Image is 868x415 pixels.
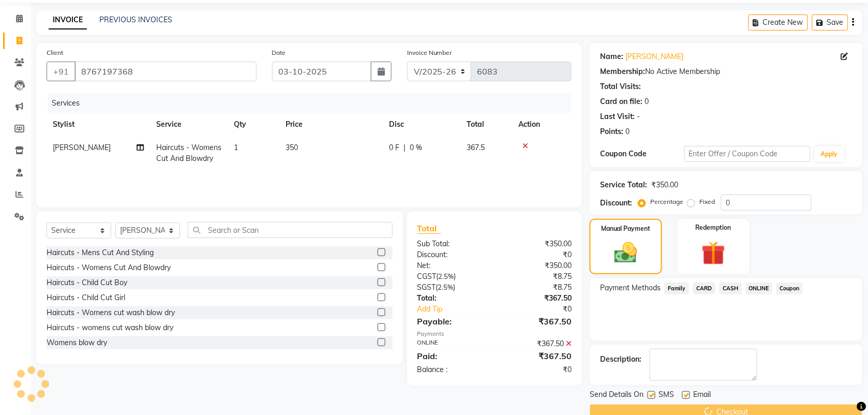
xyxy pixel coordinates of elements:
[410,282,495,293] div: ( )
[49,11,87,29] a: INVOICE
[410,142,422,153] span: 0 %
[99,15,172,24] a: PREVIOUS INVOICES
[600,283,661,293] span: Payment Methods
[600,354,641,365] div: Description:
[694,239,733,268] img: _gift.svg
[495,350,579,362] div: ₹367.50
[776,283,803,294] span: Coupon
[47,292,125,303] div: Haircuts - Child Cut Girl
[272,48,286,57] label: Date
[601,224,651,233] label: Manual Payment
[625,126,630,137] div: 0
[53,143,111,152] span: [PERSON_NAME]
[156,143,221,163] span: Haircuts - Womens Cut And Blowdry
[600,96,642,107] div: Card on file:
[47,337,107,348] div: Womens blow dry
[234,143,238,152] span: 1
[47,247,154,258] div: Haircuts - Mens Cut And Styling
[47,277,127,288] div: Haircuts - Child Cut Boy
[746,283,773,294] span: ONLINE
[48,94,579,113] div: Services
[684,146,811,162] input: Enter Offer / Coupon Code
[286,143,298,152] span: 350
[47,48,63,57] label: Client
[665,283,689,294] span: Family
[600,180,647,190] div: Service Total:
[417,272,437,281] span: CGST
[815,146,844,162] button: Apply
[693,283,715,294] span: CARD
[410,293,495,304] div: Total:
[439,272,454,280] span: 2.5%
[637,111,640,122] div: -
[279,113,383,136] th: Price
[600,51,623,62] div: Name:
[47,307,175,318] div: Haircuts - Womens cut wash blow dry
[699,197,715,206] label: Fixed
[74,62,257,81] input: Search by Name/Mobile/Email/Code
[600,126,623,137] div: Points:
[696,223,731,232] label: Redemption
[410,350,495,362] div: Paid:
[410,249,495,260] div: Discount:
[600,66,852,77] div: No Active Membership
[389,142,399,153] span: 0 F
[47,113,150,136] th: Stylist
[460,113,512,136] th: Total
[625,51,683,62] a: [PERSON_NAME]
[47,262,171,273] div: Haircuts - Womens Cut And Blowdry
[812,14,848,31] button: Save
[495,239,579,249] div: ₹350.00
[417,223,441,234] span: Total
[228,113,279,136] th: Qty
[495,364,579,375] div: ₹0
[495,315,579,328] div: ₹367.50
[659,389,674,402] span: SMS
[410,239,495,249] div: Sub Total:
[188,222,393,238] input: Search or Scan
[693,389,711,402] span: Email
[383,113,460,136] th: Disc
[47,322,173,333] div: Haircuts - womens cut wash blow dry
[749,14,808,31] button: Create New
[410,338,495,349] div: ONLINE
[403,142,406,153] span: |
[607,240,645,266] img: _cash.svg
[495,282,579,293] div: ₹8.75
[495,271,579,282] div: ₹8.75
[47,62,76,81] button: +91
[438,283,454,291] span: 2.5%
[651,180,678,190] div: ₹350.00
[407,48,452,57] label: Invoice Number
[150,113,228,136] th: Service
[495,260,579,271] div: ₹350.00
[600,149,684,159] div: Coupon Code
[720,283,742,294] span: CASH
[417,330,572,338] div: Payments
[410,304,509,315] a: Add Tip
[508,304,579,315] div: ₹0
[600,66,645,77] div: Membership:
[467,143,485,152] span: 367.5
[650,197,683,206] label: Percentage
[410,364,495,375] div: Balance :
[600,198,632,209] div: Discount:
[512,113,572,136] th: Action
[495,249,579,260] div: ₹0
[410,260,495,271] div: Net:
[495,338,579,349] div: ₹367.50
[410,271,495,282] div: ( )
[417,283,436,292] span: SGST
[645,96,649,107] div: 0
[590,389,643,402] span: Send Details On
[600,81,641,92] div: Total Visits:
[495,293,579,304] div: ₹367.50
[600,111,635,122] div: Last Visit:
[410,315,495,328] div: Payable:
